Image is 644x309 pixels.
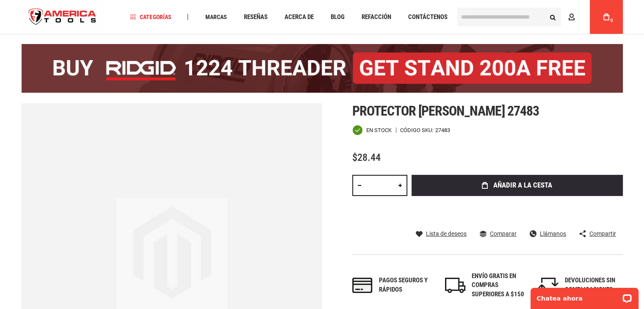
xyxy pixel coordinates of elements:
img: envío [445,278,465,293]
iframe: Widget de chat LiveChat [525,282,644,309]
a: Comparar [480,230,517,237]
button: añadir a la cesta [412,175,623,196]
img: Herramientas de América [22,1,104,33]
font: Lista de deseos [426,230,467,237]
font: Cuenta [578,14,600,20]
font: Refacción [361,13,391,21]
font: Compartir [589,230,616,237]
a: Blog [326,11,348,23]
font: $28.44 [352,152,381,163]
a: Lista de deseos [416,230,467,237]
font: Código SKU [400,127,432,133]
font: Protector [PERSON_NAME] 27483 [352,103,539,119]
font: 0 [611,18,613,23]
iframe: Marco de entrada de pago seguro [410,199,625,223]
font: Llámanos [540,230,566,237]
a: Acerca de [280,11,317,23]
a: Reseñas [240,11,271,23]
font: Marcas [205,14,227,20]
font: Comparar [490,230,517,237]
a: Contáctenos [404,11,451,23]
img: devoluciones [538,278,558,293]
font: Contáctenos [408,13,447,21]
img: image.jpg [116,198,227,309]
a: Llámanos [530,230,566,237]
img: BOGO: ¡Compre la roscadora RIDGID® 1224 (26092) y obtenga el soporte 92467 200A GRATIS! [22,44,623,93]
font: Acerca de [284,13,313,21]
a: Refacción [357,11,395,23]
font: añadir a la cesta [493,181,552,189]
font: ENVÍO GRATIS EN COMPRAS SUPERIORES A $150 [472,272,524,298]
font: Reseñas [243,13,267,21]
a: Categorías [126,11,175,23]
div: Disponibilidad [352,125,392,135]
a: logotipo de la tienda [22,1,104,33]
button: Buscar [545,9,561,25]
font: En stock [366,127,392,133]
font: Blog [330,13,344,21]
a: Marcas [201,11,230,23]
font: 27483 [435,127,450,133]
font: Categorías [140,14,171,20]
font: DEVOLUCIONES SIN COMPLICACIONES [565,276,615,293]
img: pagos [352,278,373,293]
font: Pagos seguros y rápidos [379,276,428,293]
